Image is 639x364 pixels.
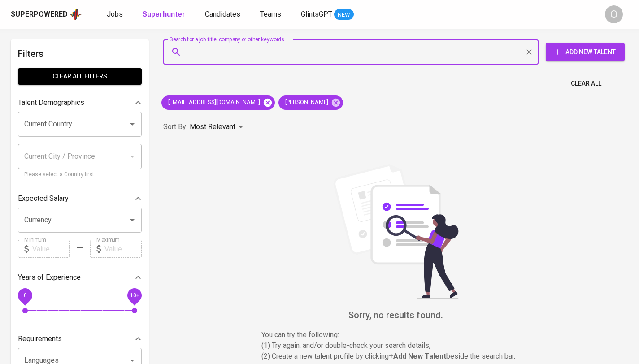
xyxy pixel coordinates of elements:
[130,292,139,299] span: 10+
[32,240,70,258] input: Value
[70,8,82,21] img: app logo
[18,193,69,204] p: Expected Salary
[523,46,535,58] button: Clear
[104,240,142,258] input: Value
[126,214,139,226] button: Open
[18,68,142,85] button: Clear All filters
[261,351,530,362] p: (2) Create a new talent profile by clicking beside the search bar.
[18,269,142,286] div: Years of Experience
[567,75,605,92] button: Clear All
[334,10,354,19] span: NEW
[205,10,240,18] span: Candidates
[25,71,135,82] span: Clear All filters
[107,10,123,18] span: Jobs
[163,308,628,322] h6: Sorry, no results found.
[24,170,135,179] p: Please select a Country first
[18,272,81,283] p: Years of Experience
[18,97,84,108] p: Talent Demographics
[605,5,623,23] div: O
[260,9,283,20] a: Teams
[278,95,343,110] div: [PERSON_NAME]
[389,352,446,360] b: + Add New Talent
[553,47,617,58] span: Add New Talent
[161,95,275,110] div: [EMAIL_ADDRESS][DOMAIN_NAME]
[301,9,354,20] a: GlintsGPT NEW
[329,164,463,299] img: file_searching.svg
[143,10,185,18] b: Superhunter
[301,10,332,18] span: GlintsGPT
[278,98,334,107] span: [PERSON_NAME]
[161,98,265,107] span: [EMAIL_ADDRESS][DOMAIN_NAME]
[260,10,281,18] span: Teams
[190,121,235,132] p: Most Relevant
[18,47,142,61] h6: Filters
[163,121,186,132] p: Sort By
[143,9,187,20] a: Superhunter
[571,78,601,89] span: Clear All
[23,292,26,299] span: 0
[11,8,82,21] a: Superpoweredapp logo
[18,190,142,208] div: Expected Salary
[190,119,246,135] div: Most Relevant
[18,94,142,112] div: Talent Demographics
[107,9,125,20] a: Jobs
[261,340,530,351] p: (1) Try again, and/or double-check your search details,
[546,43,625,61] button: Add New Talent
[11,9,68,20] div: Superpowered
[126,118,139,130] button: Open
[261,329,530,340] p: You can try the following :
[18,330,142,348] div: Requirements
[205,9,242,20] a: Candidates
[18,334,62,344] p: Requirements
